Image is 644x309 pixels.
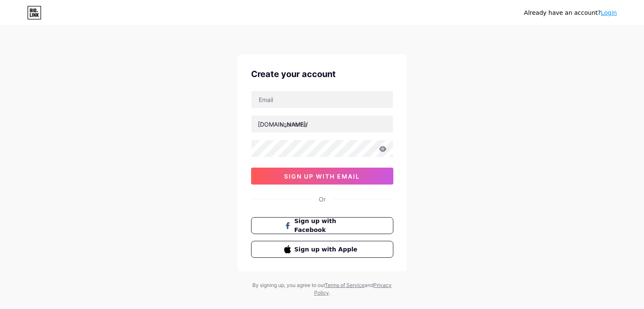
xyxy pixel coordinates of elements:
button: Sign up with Facebook [251,217,393,234]
div: Create your account [251,68,393,80]
div: Or [319,195,326,204]
span: sign up with email [284,173,360,180]
input: username [252,116,393,132]
span: Sign up with Apple [294,245,360,254]
a: Login [601,9,617,16]
div: [DOMAIN_NAME]/ [258,120,308,129]
div: Already have an account? [524,8,617,17]
button: Sign up with Apple [251,241,393,258]
button: sign up with email [251,168,393,185]
span: Sign up with Facebook [294,217,360,235]
div: By signing up, you agree to our and . [250,281,394,297]
a: Terms of Service [325,282,365,288]
input: Email [252,91,393,108]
